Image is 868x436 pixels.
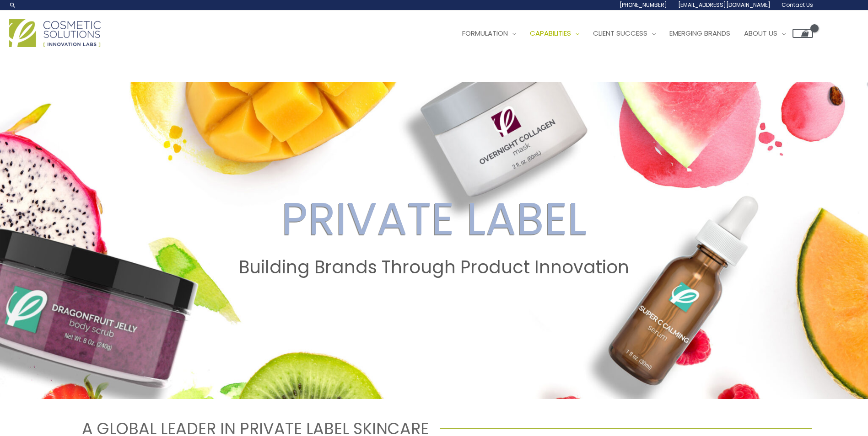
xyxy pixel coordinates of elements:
[530,28,571,38] span: Capabilities
[782,1,813,9] span: Contact Us
[448,20,813,47] nav: Site Navigation
[744,28,777,38] span: About Us
[793,29,813,38] a: View Shopping Cart, empty
[9,257,859,278] h2: Building Brands Through Product Innovation
[663,20,737,47] a: Emerging Brands
[455,20,523,47] a: Formulation
[669,28,730,38] span: Emerging Brands
[523,20,586,47] a: Capabilities
[737,20,793,47] a: About Us
[9,19,101,47] img: Cosmetic Solutions Logo
[9,192,859,246] h2: PRIVATE LABEL
[586,20,663,47] a: Client Success
[593,28,647,38] span: Client Success
[620,1,667,9] span: [PHONE_NUMBER]
[678,1,771,9] span: [EMAIL_ADDRESS][DOMAIN_NAME]
[9,1,16,9] a: Search icon link
[462,28,508,38] span: Formulation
